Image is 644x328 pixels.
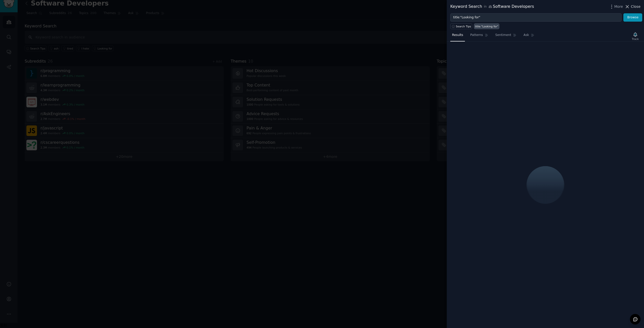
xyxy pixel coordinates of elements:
a: Sentiment [494,31,518,41]
span: Patterns [470,33,483,37]
span: Sentiment [495,33,511,37]
button: Browse [623,13,642,22]
a: Results [450,31,465,41]
button: Close [625,4,640,9]
button: More [609,4,623,9]
input: Try a keyword related to your business [450,13,622,22]
a: title:"Looking for" [474,23,499,29]
span: Results [452,33,463,37]
div: title:"Looking for" [475,25,498,28]
a: Ask [522,31,536,41]
span: in [484,5,487,9]
span: More [614,4,623,9]
button: Search Tips [450,23,472,29]
a: Patterns [468,31,490,41]
span: Search Tips [456,25,471,28]
div: Keyword Search Software Developers [450,4,534,10]
span: Close [631,4,640,9]
span: Ask [524,33,529,37]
